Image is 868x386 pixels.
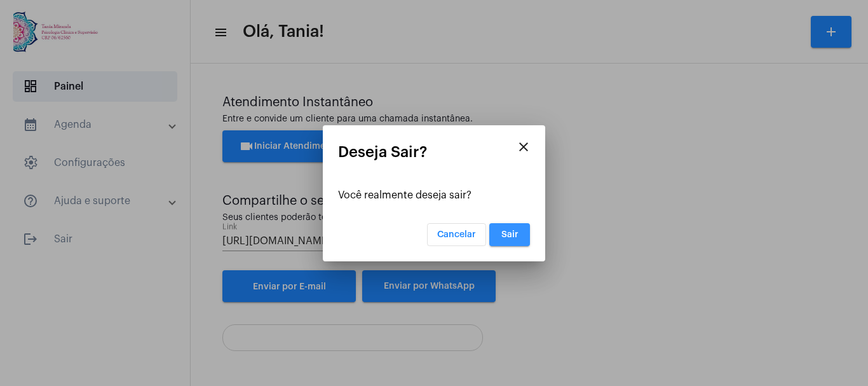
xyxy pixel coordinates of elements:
div: Você realmente deseja sair? [338,190,530,201]
button: Cancelar [427,223,486,246]
span: Sair [501,230,519,239]
mat-card-title: Deseja Sair? [338,144,530,160]
mat-icon: close [516,139,531,155]
span: Cancelar [437,230,476,239]
button: Sair [489,223,530,246]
